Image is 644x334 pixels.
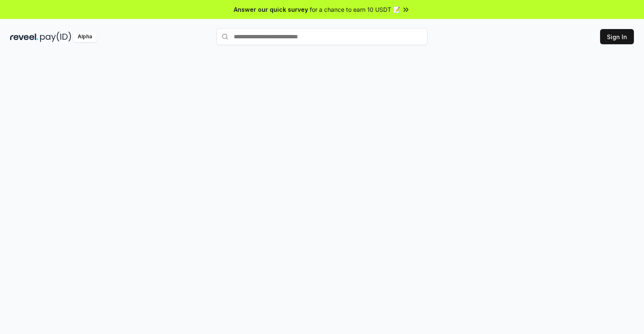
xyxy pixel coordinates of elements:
[40,32,71,42] img: pay_id
[234,5,308,14] span: Answer our quick survey
[310,5,400,14] span: for a chance to earn 10 USDT 📝
[10,32,38,42] img: reveel_dark
[600,29,634,44] button: Sign In
[73,32,97,42] div: Alpha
